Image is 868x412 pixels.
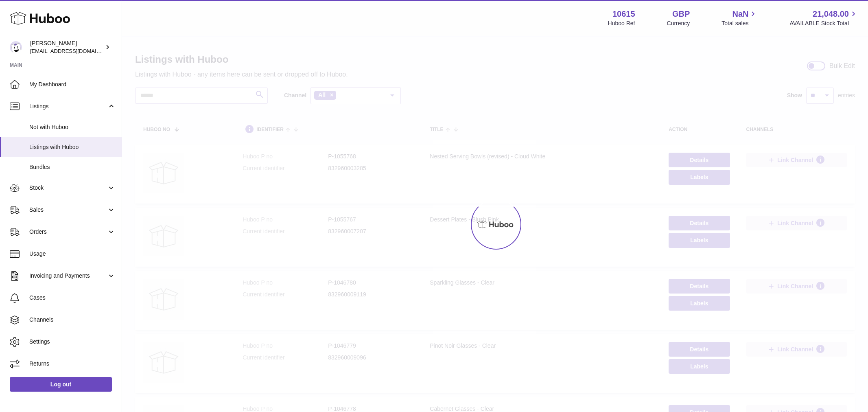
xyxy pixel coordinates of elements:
span: Orders [29,228,107,236]
span: Returns [29,360,116,368]
a: NaN Total sales [722,9,758,27]
div: Huboo Ref [608,20,635,27]
img: internalAdmin-10615@internal.huboo.com [10,41,22,53]
span: Listings [29,103,107,110]
span: Invoicing and Payments [29,272,107,280]
a: Log out [10,377,112,392]
div: Currency [667,20,690,27]
span: AVAILABLE Stock Total [789,20,858,27]
span: NaN [732,9,748,20]
strong: 10615 [612,9,635,20]
span: 21,048.00 [813,9,849,20]
span: [EMAIL_ADDRESS][DOMAIN_NAME] [30,48,120,54]
span: Settings [29,338,116,346]
div: [PERSON_NAME] [30,39,103,55]
strong: GBP [672,9,690,20]
span: Stock [29,184,107,192]
span: Total sales [722,20,758,27]
span: Cases [29,294,116,302]
span: My Dashboard [29,81,116,88]
span: Listings with Huboo [29,143,116,151]
span: Not with Huboo [29,123,116,131]
a: 21,048.00 AVAILABLE Stock Total [789,9,858,27]
span: Sales [29,206,107,214]
span: Usage [29,250,116,258]
span: Bundles [29,163,116,171]
span: Channels [29,316,116,324]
